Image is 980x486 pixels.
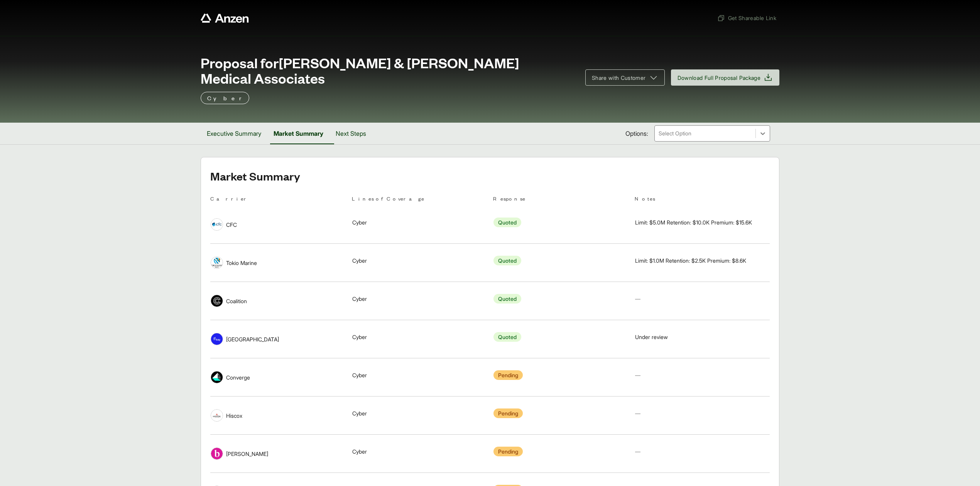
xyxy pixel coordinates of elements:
[226,450,268,458] span: [PERSON_NAME]
[635,194,770,206] th: Notes
[211,448,223,459] img: Beazley logo
[585,69,665,86] button: Share with Customer
[678,74,761,82] span: Download Full Proposal Package
[493,294,521,304] span: Quoted
[211,295,223,307] img: Coalition logo
[267,123,329,144] button: Market Summary
[211,410,223,421] img: Hiscox logo
[201,123,267,144] button: Executive Summary
[226,221,237,229] span: CFC
[211,371,223,383] img: Converge logo
[493,256,521,265] span: Quoted
[226,412,242,420] span: Hiscox
[671,69,780,86] button: Download Full Proposal Package
[493,218,521,227] span: Quoted
[226,259,257,267] span: Tokio Marine
[226,297,247,305] span: Coalition
[352,295,367,303] span: Cyber
[211,257,223,268] img: Tokio Marine logo
[329,123,372,144] button: Next Steps
[211,219,223,230] img: CFC logo
[635,372,640,378] span: —
[352,447,367,456] span: Cyber
[493,447,523,456] span: Pending
[226,335,279,343] span: [GEOGRAPHIC_DATA]
[592,74,646,82] span: Share with Customer
[210,194,346,206] th: Carrier
[207,93,243,103] p: Cyber
[211,333,223,345] img: At-Bay logo
[493,194,629,206] th: Response
[210,170,770,182] h2: Market Summary
[352,218,367,226] span: Cyber
[493,332,521,342] span: Quoted
[635,295,640,302] span: —
[352,409,367,417] span: Cyber
[625,129,648,138] span: Options:
[717,14,776,22] span: Get Shareable Link
[635,256,746,265] span: Limit: $1.0M Retention: $2.5K Premium: $8.6K
[352,371,367,379] span: Cyber
[635,448,640,455] span: —
[493,370,523,380] span: Pending
[352,333,367,341] span: Cyber
[352,194,487,206] th: Lines of Coverage
[635,218,752,226] span: Limit: $5.0M Retention: $10.0K Premium: $15.6K
[201,55,576,86] span: Proposal for [PERSON_NAME] & [PERSON_NAME] Medical Associates
[635,410,640,417] span: —
[226,373,250,381] span: Converge
[201,13,249,23] a: Anzen website
[352,256,367,265] span: Cyber
[493,408,523,418] span: Pending
[635,333,668,341] span: Under review
[714,11,779,25] button: Get Shareable Link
